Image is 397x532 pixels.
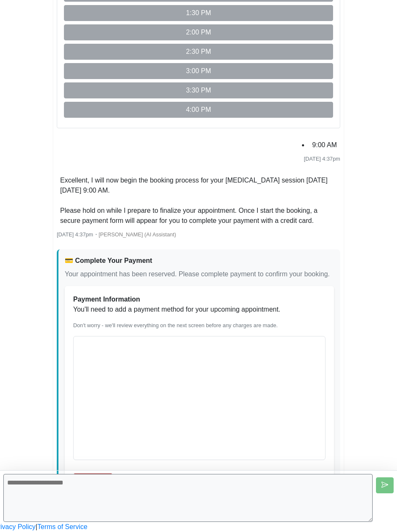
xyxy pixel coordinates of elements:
p: You'll need to add a payment method for your upcoming appointment. [73,304,326,315]
div: 💳 Complete Your Payment [65,256,334,266]
button: 3:30 PM [64,82,333,98]
span: [PERSON_NAME] (AI Assistant) [99,231,176,238]
span: [DATE] 4:37pm [304,156,340,162]
div: Payment Information [73,294,326,304]
li: 9:00 AM [309,138,340,152]
span: [DATE] 4:37pm [57,231,93,238]
button: 4:00 PM [64,102,333,118]
li: Excellent, I will now begin the booking process for your [MEDICAL_DATA] session [DATE][DATE] 9:00... [57,174,340,228]
small: ・ [57,231,176,238]
p: Don't worry - we'll review everything on the next screen before any charges are made. [73,321,326,329]
p: Your appointment has been reserved. Please complete payment to confirm your booking. [65,269,334,279]
button: 2:30 PM [64,44,333,60]
button: 1:30 PM [64,5,333,21]
button: 3:00 PM [64,63,333,79]
button: 2:00 PM [64,24,333,40]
